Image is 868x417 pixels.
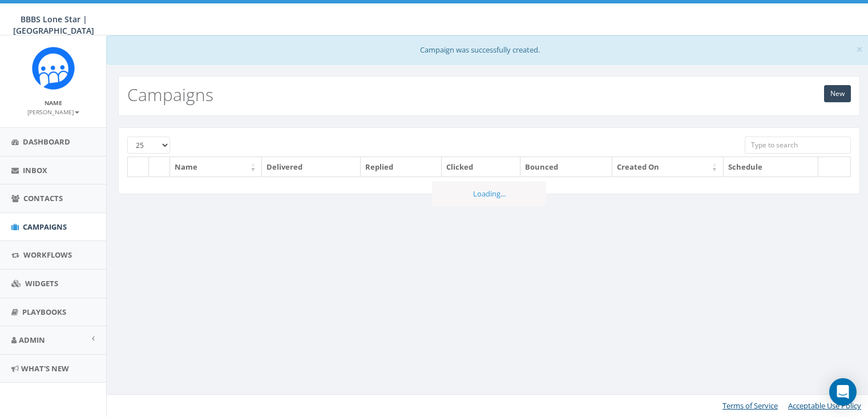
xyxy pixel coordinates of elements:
[170,157,262,177] th: Name
[824,85,851,102] a: New
[788,400,861,411] a: Acceptable Use Policy
[22,307,66,317] span: Playbooks
[829,378,857,406] div: Open Intercom Messenger
[262,157,360,177] th: Delivered
[13,14,94,36] span: BBBS Lone Star | [GEOGRAPHIC_DATA]
[19,335,45,345] span: Admin
[27,108,79,116] small: [PERSON_NAME]
[612,157,724,177] th: Created On
[21,363,69,374] span: What's New
[25,278,58,288] span: Widgets
[23,250,72,260] span: Workflows
[23,165,47,175] span: Inbox
[32,47,75,90] img: Rally_Corp_Icon.png
[724,157,818,177] th: Schedule
[442,157,520,177] th: Clicked
[361,157,442,177] th: Replied
[45,99,62,107] small: Name
[23,193,63,203] span: Contacts
[722,400,778,411] a: Terms of Service
[23,222,67,232] span: Campaigns
[23,137,70,147] span: Dashboard
[27,106,79,117] a: [PERSON_NAME]
[856,43,863,55] button: Close
[432,181,546,207] div: Loading...
[856,41,863,57] span: ×
[520,157,612,177] th: Bounced
[127,85,213,104] h2: Campaigns
[745,137,851,154] input: Type to search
